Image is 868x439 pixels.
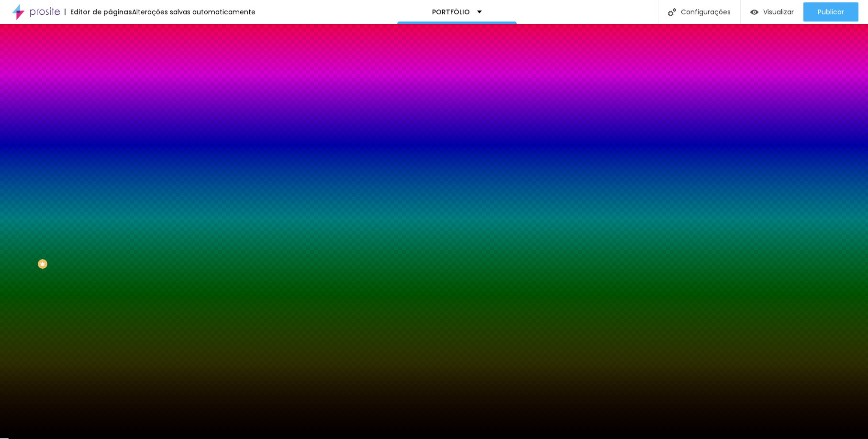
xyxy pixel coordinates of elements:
button: Publicar [803,2,858,22]
img: view-1.svg [750,8,758,16]
span: Visualizar [763,8,794,16]
button: Visualizar [741,2,803,22]
p: PORTFÓLIO [432,9,470,15]
img: Icone [668,8,676,16]
div: Alterações salvas automaticamente [132,9,256,15]
div: Editor de páginas [65,9,132,15]
span: Publicar [818,8,844,16]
